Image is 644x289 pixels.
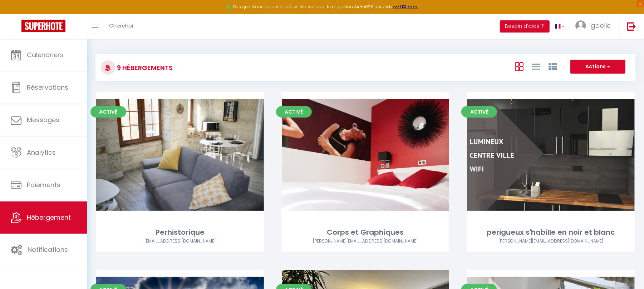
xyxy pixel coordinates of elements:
[549,60,557,72] a: Vue par Groupe
[515,60,523,72] a: Vue en Box
[627,22,636,31] img: logout
[282,238,449,245] div: Airbnb
[27,83,68,92] span: Réservations
[104,14,139,39] a: Chercher
[575,20,586,31] img: ...
[276,106,312,118] span: Activé
[27,115,59,124] span: Messages
[500,20,550,33] button: Besoin d'aide ?
[96,238,264,245] div: Airbnb
[393,4,418,10] a: >>> ICI <<<<
[27,180,60,189] span: Paiements
[591,21,611,30] span: gaelle
[532,60,540,72] a: Vue en Liste
[461,106,497,118] span: Activé
[96,227,264,238] div: Perhistorique
[27,148,56,157] span: Analytics
[28,245,68,254] span: Notifications
[109,22,134,29] span: Chercher
[570,14,620,39] a: ... gaelle
[570,60,625,74] button: Actions
[90,106,126,118] span: Activé
[21,20,65,32] img: Super Booking
[282,227,449,238] div: Corps et Graphiques
[467,238,635,245] div: Airbnb
[27,50,64,59] span: Calendriers
[115,60,173,76] h3: 9 Hébergements
[467,227,635,238] div: perigueux s'habille en noir et blanc
[27,213,71,222] span: Hébergement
